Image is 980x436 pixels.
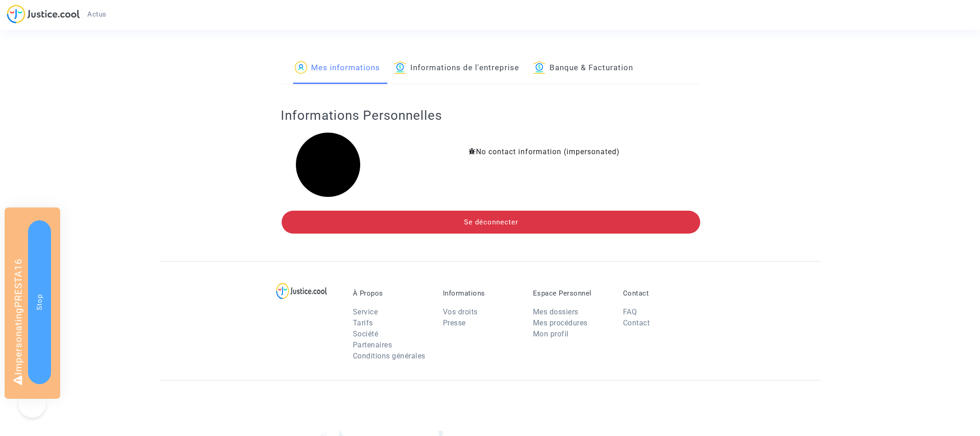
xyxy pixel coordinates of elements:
a: Actus [80,7,114,21]
a: Tarifs [353,319,373,327]
a: Partenaires [353,341,392,349]
p: Contact [623,289,699,297]
span: Actus [87,10,107,18]
p: Informations [443,289,519,297]
img: icon-banque.svg [533,61,546,74]
span: Stop [35,294,44,310]
div: No contact information (impersonated) [402,146,685,157]
img: icon-banque.svg [394,61,407,74]
img: jc-logo.svg [7,5,80,23]
img: icon-passager.svg [295,61,307,74]
a: Service [353,307,378,316]
p: À Propos [353,289,429,297]
img: logo-lg.svg [276,283,327,299]
a: Banque & Facturation [533,53,633,84]
iframe: Help Scout Beacon - Open [18,390,46,418]
a: Informations de l'entreprise [394,53,519,84]
a: Presse [443,319,466,327]
a: Mes procédures [533,319,588,327]
a: FAQ [623,307,637,316]
button: Se déconnecter [282,211,700,234]
h2: Informations Personnelles [281,107,699,123]
div: Impersonating [5,207,60,399]
button: Stop [28,220,51,384]
a: Société [353,330,379,338]
p: Espace Personnel [533,289,609,297]
a: Contact [623,319,650,327]
a: Vos droits [443,307,478,316]
a: Conditions générales [353,352,425,360]
a: Mon profil [533,330,569,338]
a: Mes informations [295,53,380,84]
a: Mes dossiers [533,307,578,316]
